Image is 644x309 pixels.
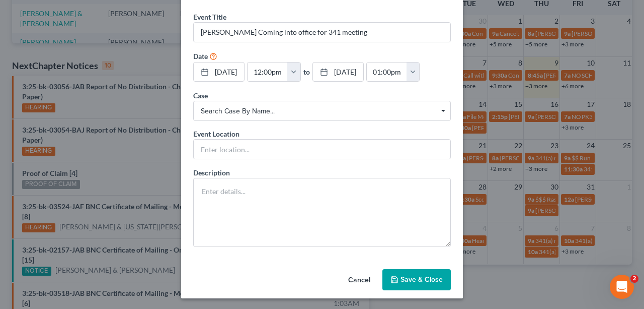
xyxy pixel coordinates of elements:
[193,51,208,61] label: Date
[194,140,450,159] input: Enter location...
[630,275,638,283] span: 2
[193,13,226,21] span: Event Title
[382,269,451,290] button: Save & Close
[193,101,451,121] span: Select box activate
[313,63,363,82] a: [DATE]
[367,63,407,82] input: -- : --
[340,270,378,290] button: Cancel
[193,167,230,178] label: Description
[193,90,208,101] label: Case
[194,63,244,82] a: [DATE]
[193,129,239,139] label: Event Location
[248,63,288,82] input: -- : --
[610,275,634,299] iframe: Intercom live chat
[201,106,443,116] span: Search case by name...
[194,23,450,42] input: Enter event name...
[303,67,310,77] label: to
